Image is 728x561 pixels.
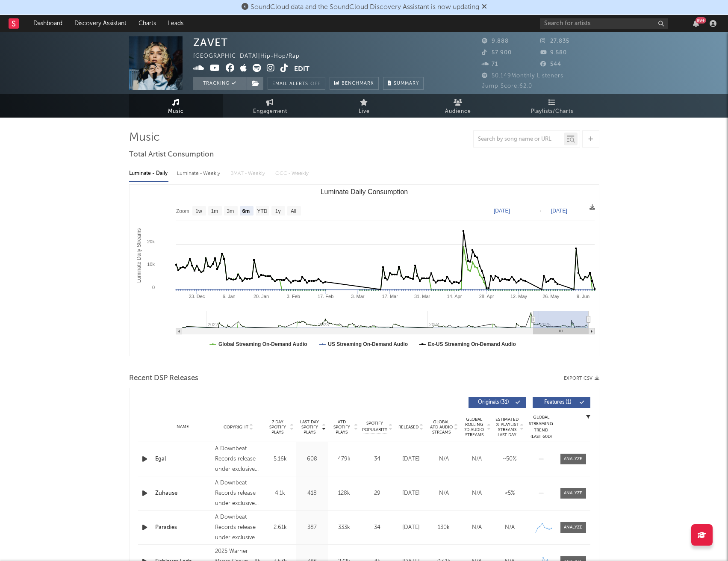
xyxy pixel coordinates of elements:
[193,36,228,49] div: ZAVET
[298,455,326,464] div: 608
[275,208,280,214] text: 1y
[266,523,294,532] div: 2.61k
[215,444,262,475] div: A Downbeat Records release under exclusive license to Warner Music Group Germany Holding GmbH, © ...
[428,341,516,347] text: Ex-US Streaming On-Demand Audio
[463,417,486,437] span: Global Rolling 7D Audio Streams
[479,294,494,299] text: 28. Apr
[528,414,554,440] div: Global Streaming Trend (Last 60D)
[266,455,294,464] div: 5.16k
[330,77,379,90] a: Benchmark
[129,94,223,118] a: Music
[268,77,325,90] button: Email AlertsOff
[251,4,479,11] span: SoundCloud data and the SoundCloud Discovery Assistant is now updating
[215,478,262,509] div: A Downbeat Records release under exclusive license to Warner Music Group Germany Holding GmbH, © ...
[68,15,133,32] a: Discovery Assistant
[129,166,168,181] div: Luminate - Daily
[482,38,509,44] span: 9.888
[540,18,668,29] input: Search for artists
[223,94,317,118] a: Engagement
[298,419,321,435] span: Last Day Spotify Plays
[474,400,513,405] span: Originals ( 31 )
[351,294,365,299] text: 3. Mar
[363,489,392,498] div: 29
[414,294,430,299] text: 31. Mar
[542,294,560,299] text: 26. May
[482,83,532,89] span: Jump Score: 62.0
[540,50,567,56] span: 9.580
[195,208,202,214] text: 1w
[155,455,211,464] a: Egal
[394,81,419,86] span: Summary
[482,73,563,79] span: 50.149 Monthly Listeners
[27,15,68,32] a: Dashboard
[540,38,569,44] span: 27.835
[242,208,249,214] text: 6m
[430,455,458,464] div: N/A
[193,51,309,62] div: [GEOGRAPHIC_DATA] | Hip-Hop/Rap
[136,228,142,283] text: Luminate Daily Streams
[317,94,411,118] a: Live
[359,106,370,117] span: Live
[510,294,527,299] text: 12. May
[155,489,211,498] a: Zuhause
[445,106,471,117] span: Audience
[397,455,425,464] div: [DATE]
[382,294,398,299] text: 17. Mar
[330,489,358,498] div: 128k
[162,15,189,32] a: Leads
[298,523,326,532] div: 387
[155,424,211,430] div: Name
[330,523,358,532] div: 333k
[253,294,268,299] text: 20. Jan
[383,77,424,90] button: Summary
[222,294,235,299] text: 6. Jan
[540,62,561,67] span: 544
[310,82,321,86] em: Off
[447,294,462,299] text: 14. Apr
[362,420,387,433] span: Spotify Popularity
[505,94,599,118] a: Playlists/Charts
[342,79,374,89] span: Benchmark
[176,208,189,214] text: Zoom
[320,188,408,195] text: Luminate Daily Consumption
[130,185,599,356] svg: Luminate Daily Consumption
[266,419,289,435] span: 7 Day Spotify Plays
[294,64,309,74] button: Edit
[474,136,564,143] input: Search by song name or URL
[328,341,408,347] text: US Streaming On-Demand Audio
[211,208,218,214] text: 1m
[469,397,526,408] button: Originals(31)
[193,77,247,90] button: Tracking
[531,106,573,117] span: Playlists/Charts
[495,455,524,464] div: ~ 50 %
[482,4,487,11] span: Dismiss
[218,341,307,347] text: Global Streaming On-Demand Audio
[537,208,542,214] text: →
[411,94,505,118] a: Audience
[463,489,491,498] div: N/A
[564,376,599,381] button: Export CSV
[152,285,154,290] text: 0
[693,20,699,27] button: 99+
[257,208,267,214] text: YTD
[155,523,211,532] a: Paradies
[215,512,262,543] div: A Downbeat Records release under exclusive license to Warner Music Group Germany Holding GmbH, © ...
[398,425,419,430] span: Released
[495,489,524,498] div: <5%
[224,425,248,430] span: Copyright
[330,419,353,435] span: ATD Spotify Plays
[298,489,326,498] div: 418
[482,62,498,67] span: 71
[397,489,425,498] div: [DATE]
[253,106,287,117] span: Engagement
[533,397,590,408] button: Features(1)
[551,208,567,214] text: [DATE]
[430,489,458,498] div: N/A
[430,523,458,532] div: 130k
[577,294,589,299] text: 9. Jun
[397,523,425,532] div: [DATE]
[430,419,453,435] span: Global ATD Audio Streams
[129,373,198,384] span: Recent DSP Releases
[696,17,706,24] div: 99 +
